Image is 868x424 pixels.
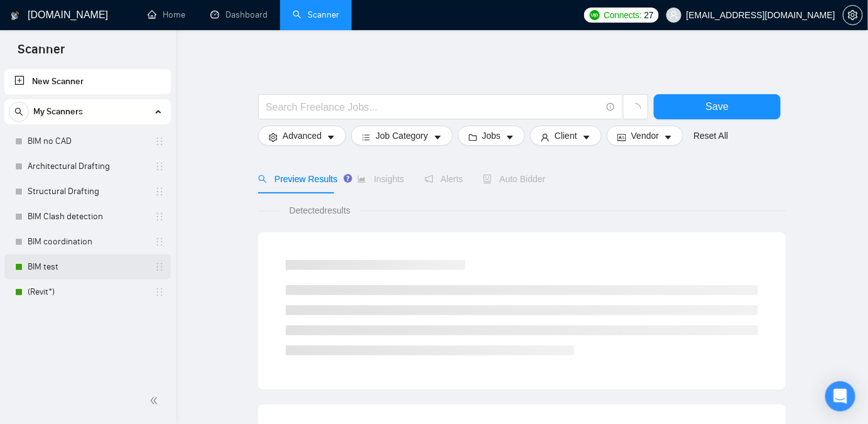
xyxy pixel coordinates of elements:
a: homeHome [148,9,185,20]
span: Insights [357,174,404,184]
div: Tooltip anchor [342,173,354,184]
button: idcardVendorcaret-down [607,126,683,146]
span: holder [155,187,165,197]
span: robot [483,175,492,183]
span: loading [630,103,641,114]
a: Architectural Drafting [28,154,147,179]
div: Open Intercom Messenger [825,381,855,411]
span: Save [706,99,729,114]
span: caret-down [582,133,591,142]
span: 27 [644,8,654,22]
a: BIM no CAD [28,129,147,154]
span: caret-down [506,133,514,142]
span: holder [155,262,165,272]
span: holder [155,287,165,297]
span: area-chart [357,175,366,183]
span: folder [469,133,477,142]
span: Advanced [283,129,322,143]
a: BIM Clash detection [28,204,147,229]
a: Reset All [693,129,728,143]
a: searchScanner [293,9,339,20]
span: search [9,107,28,116]
span: caret-down [664,133,673,142]
span: idcard [617,133,626,142]
button: setting [843,5,863,25]
span: setting [269,133,278,142]
span: user [541,133,550,142]
span: Preview Results [258,174,337,184]
span: double-left [149,394,162,407]
span: holder [155,161,165,171]
button: search [9,102,29,122]
a: BIM coordination [28,229,147,254]
button: barsJob Categorycaret-down [351,126,452,146]
input: Search Freelance Jobs... [266,99,601,115]
span: bars [362,133,371,142]
a: BIM test [28,254,147,280]
li: My Scanners [4,99,171,305]
span: Connects: [604,8,641,22]
a: dashboardDashboard [210,9,268,20]
span: Detected results [281,204,359,217]
li: New Scanner [4,69,171,94]
span: setting [844,10,862,20]
span: holder [155,237,165,247]
span: search [258,175,267,183]
span: Jobs [482,129,501,143]
span: Alerts [425,174,464,184]
span: info-circle [607,103,615,111]
a: New Scanner [14,69,161,94]
span: Vendor [631,129,659,143]
button: userClientcaret-down [530,126,602,146]
span: notification [425,175,433,183]
span: user [670,11,678,19]
span: My Scanners [33,99,83,124]
span: caret-down [327,133,335,142]
span: caret-down [433,133,442,142]
a: setting [843,10,863,20]
button: settingAdvancedcaret-down [258,126,346,146]
span: Scanner [8,40,75,67]
button: folderJobscaret-down [458,126,526,146]
span: Job Category [376,129,428,143]
span: Client [555,129,577,143]
span: holder [155,136,165,146]
img: upwork-logo.png [590,10,600,20]
a: Structural Drafting [28,179,147,204]
span: Auto Bidder [483,174,545,184]
span: holder [155,212,165,222]
a: (Revit*) [28,280,147,305]
button: Save [654,94,781,119]
img: logo [11,6,19,26]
